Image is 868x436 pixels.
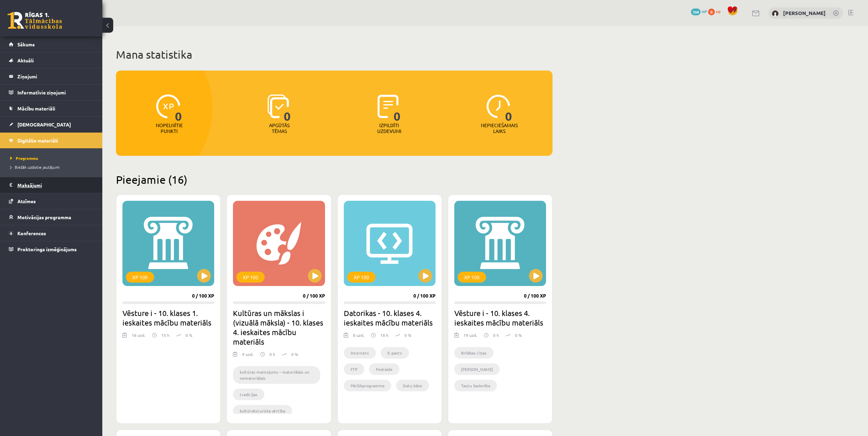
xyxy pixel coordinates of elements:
div: XP 100 [236,272,265,283]
a: Mācību materiāli [9,101,94,116]
a: Proktoringa izmēģinājums [9,241,94,257]
div: XP 100 [458,272,486,283]
span: 0 [394,94,401,122]
span: Atzīmes [17,198,36,204]
p: 0 % [515,332,522,338]
li: E-pasts [381,347,409,359]
span: Motivācijas programma [17,214,71,220]
img: icon-xp-0682a9bc20223a9ccc6f5883a126b849a74cddfe5390d2b41b4391c66f2066e7.svg [156,94,180,118]
span: Biežāk uzdotie jautājumi [10,164,60,170]
span: 0 [284,94,291,122]
span: Konferences [17,230,46,236]
span: xp [716,9,720,14]
img: icon-completed-tasks-ad58ae20a441b2904462921112bc710f1caf180af7a3daa7317a5a94f2d26646.svg [378,94,399,118]
li: Internets [344,347,376,359]
a: Atzīmes [9,193,94,209]
h2: Vēsture i - 10. klases 4. ieskaites mācību materiāls [454,308,546,327]
p: Nepieciešamais laiks [481,122,518,134]
a: Sākums [9,36,94,52]
li: kultūras mantojums – materiālais un nemateriālais [233,366,320,384]
h2: Vēsture i - 10. klases 1. ieskaites mācību materiāls [122,308,214,327]
span: mP [702,9,707,14]
a: Rīgas 1. Tālmācības vidusskola [8,12,62,29]
div: XP 100 [347,272,376,283]
a: 0 xp [708,9,724,14]
li: Podraide [369,363,399,375]
span: [DEMOGRAPHIC_DATA] [17,121,71,127]
a: Motivācijas programma [9,209,94,225]
li: Datu bāze [396,380,429,391]
li: FTP [344,363,364,375]
a: [DEMOGRAPHIC_DATA] [9,117,94,132]
a: Biežāk uzdotie jautājumi [10,164,95,170]
a: Ziņojumi [9,69,94,84]
legend: Ziņojumi [17,69,94,84]
a: Programma [10,155,95,161]
span: 0 [505,94,512,122]
span: 104 [691,9,701,15]
div: 8 uzd. [353,332,364,342]
h2: Datorikas - 10. klases 4. ieskaites mācību materiāls [344,308,436,327]
p: 0 h [493,332,499,338]
p: 0 % [186,332,192,338]
span: Digitālie materiāli [17,137,58,144]
a: Informatīvie ziņojumi [9,85,94,100]
p: 0 % [291,351,298,357]
p: Izpildīti uzdevumi [376,122,402,134]
legend: Informatīvie ziņojumi [17,85,94,100]
h2: Kultūras un mākslas i (vizuālā māksla) - 10. klases 4. ieskaites mācību materiāls [233,308,325,346]
div: 16 uzd. [132,332,145,342]
h1: Mana statistika [116,48,553,61]
div: 19 uzd. [464,332,477,342]
a: Aktuāli [9,52,94,68]
li: Tautu Savienība [454,380,497,391]
li: Pārlūkprogramma [344,380,391,391]
span: Aktuāli [17,57,34,63]
a: [PERSON_NAME] [783,10,826,16]
span: Proktoringa izmēģinājums [17,246,77,252]
li: tradīcijas [233,389,264,400]
p: 0 % [404,332,411,338]
a: 104 mP [691,9,707,14]
p: 18 h [380,332,388,338]
p: Apgūtās tēmas [266,122,293,134]
img: Ritvars Millers [772,10,779,17]
legend: Maksājumi [17,177,94,193]
li: [PERSON_NAME] [454,363,500,375]
p: 0 h [269,351,275,357]
img: icon-learned-topics-4a711ccc23c960034f471b6e78daf4a3bad4a20eaf4de84257b87e66633f6470.svg [267,94,289,118]
span: 0 [708,9,715,15]
h2: Pieejamie (16) [116,173,553,186]
span: Sākums [17,41,35,47]
li: Brīvības cīņas [454,347,494,359]
span: Mācību materiāli [17,105,55,111]
div: 9 uzd. [242,351,253,361]
a: Digitālie materiāli [9,133,94,148]
div: XP 100 [126,272,154,283]
li: kultūrvēsturiska vērtība [233,405,292,417]
a: Maksājumi [9,177,94,193]
img: icon-clock-7be60019b62300814b6bd22b8e044499b485619524d84068768e800edab66f18.svg [486,94,510,118]
a: Konferences [9,225,94,241]
span: 0 [175,94,182,122]
span: Programma [10,155,38,161]
p: 15 h [161,332,170,338]
p: Nopelnītie punkti [156,122,183,134]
